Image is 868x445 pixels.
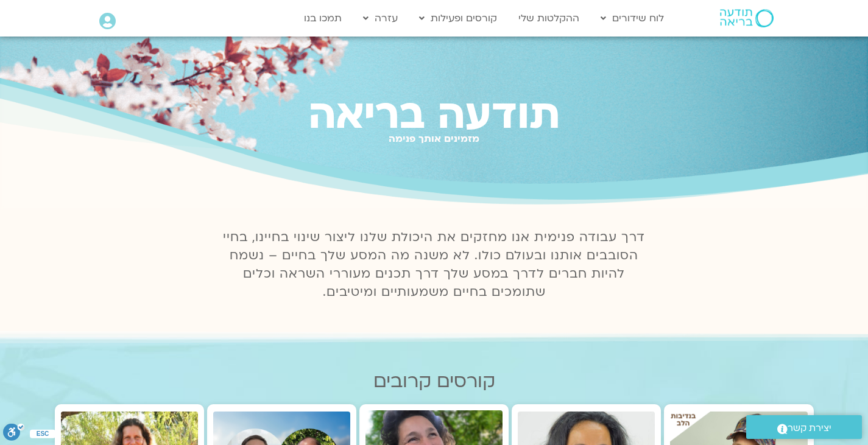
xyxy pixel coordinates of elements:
img: תודעה בריאה [720,9,774,27]
p: דרך עבודה פנימית אנו מחזקים את היכולת שלנו ליצור שינוי בחיינו, בחיי הסובבים אותנו ובעולם כולו. לא... [216,228,652,301]
span: יצירת קשר [788,420,831,436]
a: יצירת קשר [746,415,862,439]
h2: קורסים קרובים [55,371,814,392]
a: תמכו בנו [298,7,348,30]
a: לוח שידורים [595,7,670,30]
a: ההקלטות שלי [512,7,585,30]
a: עזרה [357,7,404,30]
a: קורסים ופעילות [413,7,503,30]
